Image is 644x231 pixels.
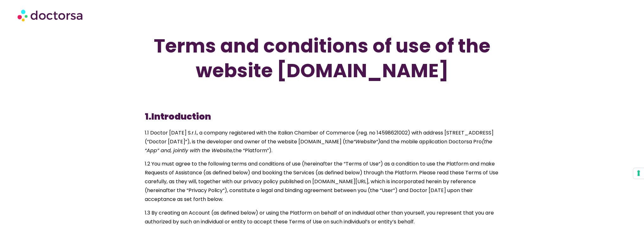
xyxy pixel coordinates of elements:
span: and the mobile application Doctorsa Pro [380,138,482,145]
span: the “Platform”). [233,147,272,154]
span: 1.3 By creating an Account (as defined below) or using the Platform on behalf of an individual ot... [145,209,494,225]
h1: Terms and conditions of use of the website [DOMAIN_NAME] [145,34,500,83]
b: 1.Introduction [145,110,211,123]
button: Your consent preferences for tracking technologies [633,168,644,179]
span: “Website“) [354,138,380,145]
span: 1.2 You must agree to the following terms and conditions of use (hereinafter the “Terms of Use“) ... [145,160,498,203]
span: 1.1 Doctor [DATE] S.r.l., a company registered with the Italian Chamber of Commerce (reg. no 1459... [145,129,494,145]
